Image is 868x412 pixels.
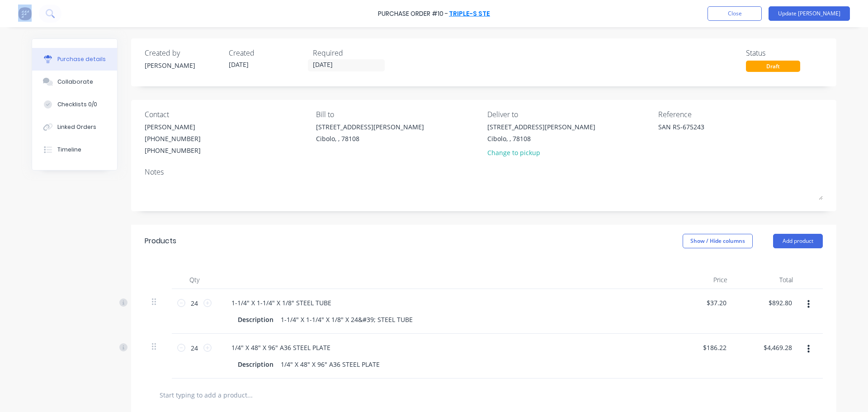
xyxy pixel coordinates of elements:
div: Collaborate [57,78,93,86]
div: [STREET_ADDRESS][PERSON_NAME] [316,122,424,132]
div: Total [735,271,800,289]
div: Qty [172,271,217,289]
div: Notes [145,166,823,177]
a: TRIPLE-S STE [449,9,490,18]
div: 1-1/4" X 1-1/4" X 1/8" STEEL TUBE [224,296,339,309]
div: Timeline [57,146,81,154]
div: Change to pickup [487,148,595,157]
div: Created [229,47,306,58]
button: Checklists 0/0 [32,93,117,116]
div: [PHONE_NUMBER] [145,134,201,143]
div: Price [669,271,735,289]
textarea: SAN RS-675243 [658,122,771,142]
div: [PHONE_NUMBER] [145,146,201,155]
div: Linked Orders [57,123,96,131]
div: Cibolo, , 78108 [316,134,424,143]
div: Products [145,236,176,246]
button: Update [PERSON_NAME] [769,6,850,21]
div: 1/4" X 48" X 96" A36 STEEL PLATE [224,341,338,354]
div: Deliver to [487,109,652,120]
div: Draft [746,61,800,72]
div: Created by [145,47,222,58]
div: [PERSON_NAME] [145,122,201,132]
button: Show / Hide columns [683,234,753,248]
div: Description [234,358,277,371]
div: Description [234,313,277,326]
div: Status [746,47,823,58]
div: Contact [145,109,309,120]
div: Cibolo, , 78108 [487,134,595,143]
button: Add product [773,234,823,248]
img: Factory [18,7,32,20]
div: Reference [658,109,823,120]
div: [STREET_ADDRESS][PERSON_NAME] [487,122,595,132]
div: Required [313,47,390,58]
button: Close [708,6,762,21]
div: Checklists 0/0 [57,100,97,109]
button: Timeline [32,138,117,161]
button: Linked Orders [32,116,117,138]
div: Bill to [316,109,481,120]
input: Start typing to add a product... [159,386,340,404]
button: Purchase details [32,48,117,71]
div: 1-1/4" X 1-1/4" X 1/8" X 24&#39; STEEL TUBE [277,313,416,326]
div: Purchase details [57,55,106,63]
div: [PERSON_NAME] [145,61,222,70]
div: 1/4" X 48" X 96" A36 STEEL PLATE [277,358,383,371]
div: Purchase Order #10 - [378,9,448,19]
button: Collaborate [32,71,117,93]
